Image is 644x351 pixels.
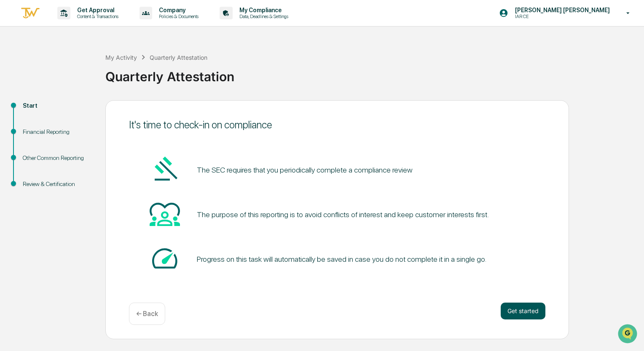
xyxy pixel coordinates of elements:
img: Speed-dial [150,243,180,274]
button: Start new chat [143,67,153,77]
p: [PERSON_NAME] [PERSON_NAME] [508,7,614,13]
img: 1746055101610-c473b297-6a78-478c-a979-82029cc54cd1 [8,64,24,80]
iframe: Open customer support [617,323,640,346]
div: Quarterly Attestation [105,62,640,84]
div: Quarterly Attestation [150,54,207,61]
img: Heart [150,199,180,229]
p: My Compliance [233,7,292,13]
p: Policies & Documents [152,13,203,19]
div: Start new chat [29,64,138,73]
div: 🗄️ [61,107,68,114]
p: IAR CE [508,13,591,19]
div: We're available if you need us! [29,73,107,80]
div: My Activity [105,54,137,61]
span: Preclearance [17,106,54,114]
div: 🖐️ [8,107,15,114]
img: Gavel [150,154,180,184]
span: Pylon [84,143,102,149]
div: The purpose of this reporting is to avoid conflicts of interest and keep customer interests first. [197,210,489,219]
div: Progress on this task will automatically be saved in case you do not complete it in a single go. [197,255,486,263]
div: 🔎 [8,123,15,130]
button: Get started [501,303,545,319]
p: ← Back [136,310,158,318]
div: Financial Reporting [23,128,92,136]
div: Start [23,101,92,110]
pre: The SEC requires that you periodically complete a compliance review [197,164,413,175]
span: Attestations [70,106,105,114]
p: Content & Transactions [70,13,123,19]
a: 🔎Data Lookup [5,119,56,134]
p: Get Approval [70,7,123,13]
p: Data, Deadlines & Settings [233,13,292,19]
p: How can we help? [8,18,153,31]
div: It's time to check-in on compliance [129,119,545,131]
a: 🖐️Preclearance [5,103,58,118]
a: Powered byPylon [59,142,102,149]
div: Review & Certification [23,180,92,189]
div: Other Common Reporting [23,154,92,162]
span: Data Lookup [17,122,53,130]
p: Company [152,7,203,13]
a: 🗄️Attestations [58,103,108,118]
img: logo [20,6,40,20]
